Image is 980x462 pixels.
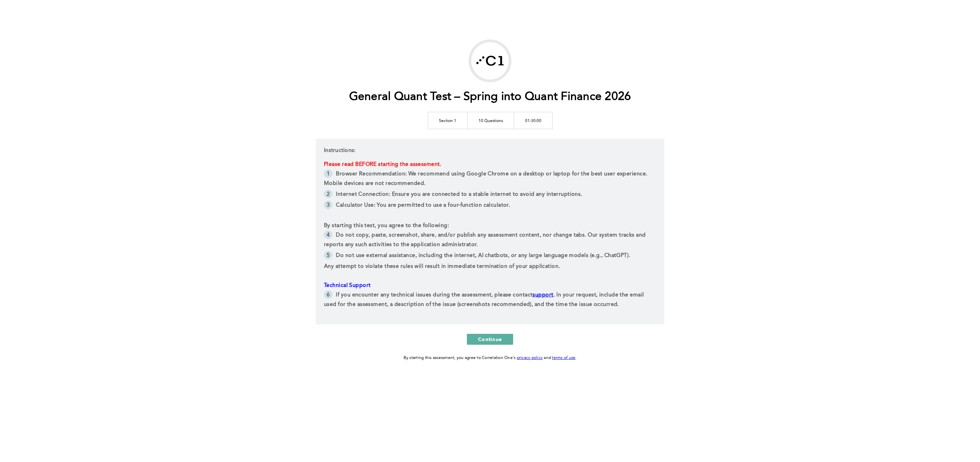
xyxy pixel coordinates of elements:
a: privacy policy [517,356,543,360]
span: Do not use external assistance, including the internet, AI chatbots, or any large language models... [336,253,630,258]
span: If you encounter any technical issues during the assessment, please contact [336,292,533,298]
span: Any attempt to violate these rules will result in immediate termination of your application. [324,264,560,269]
span: Continue [478,336,502,342]
img: G-Research [471,42,509,80]
span: Calculator Use: You are permitted to use a four-function calculator. [336,203,510,208]
span: Browser Recommendation: We recommend using Google Chrome on a desktop or laptop for the best user... [324,171,649,186]
span: Please read BEFORE starting the assessment. [324,162,441,167]
span: By starting this test, you agree to the following: [324,223,449,228]
span: Internet Connection: Ensure you are connected to a stable internet to avoid any interruptions. [336,192,582,197]
h1: General Quant Test – Spring into Quant Finance 2026 [349,90,631,104]
span: . In your request, include the email used for the assessment, a description of the issue (screens... [324,292,646,307]
td: 10 Questions [467,112,514,129]
div: Instructions: [316,139,664,324]
a: support [533,292,553,298]
td: 01:30:00 [514,112,552,129]
td: Section 1 [428,112,467,129]
button: Continue [467,334,513,345]
span: Do not copy, paste, screenshot, share, and/or publish any assessment content, nor change tabs. Ou... [324,233,647,247]
span: Technical Support [324,283,371,288]
div: By starting this assessment, you agree to Correlation One's and . [404,354,577,362]
a: terms of use [552,356,575,360]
